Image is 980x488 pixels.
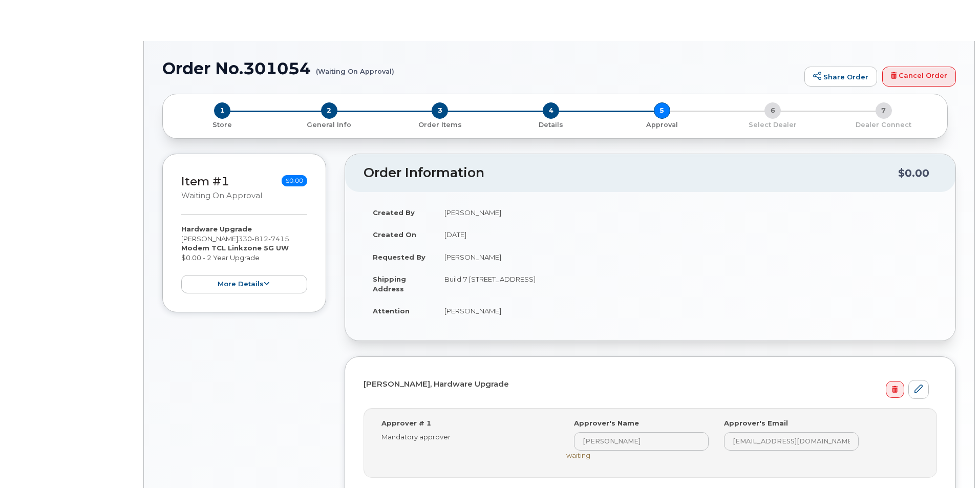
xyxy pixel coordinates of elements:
[162,59,799,77] h1: Order No.301054
[574,432,709,451] input: Input
[373,230,416,239] strong: Created On
[282,175,307,186] span: $0.00
[724,418,788,428] label: Approver's Email
[898,163,929,183] div: $0.00
[373,253,425,261] strong: Requested By
[435,223,937,246] td: [DATE]
[214,102,230,119] span: 1
[364,166,898,180] h2: Order Information
[435,300,937,322] td: [PERSON_NAME]
[181,225,252,233] strong: Hardware Upgrade
[432,102,448,119] span: 3
[175,120,270,130] p: Store
[500,120,603,130] p: Details
[252,235,268,243] span: 812
[321,102,337,119] span: 2
[389,120,492,130] p: Order Items
[181,224,307,293] div: [PERSON_NAME] $0.00 - 2 Year Upgrade
[496,119,607,130] a: 4 Details
[274,119,385,130] a: 2 General Info
[385,119,496,130] a: 3 Order Items
[364,380,929,389] h4: [PERSON_NAME], Hardware Upgrade
[181,191,262,200] small: Waiting On Approval
[316,59,394,75] small: (Waiting On Approval)
[181,244,289,252] strong: Modem TCL Linkzone 5G UW
[543,102,559,119] span: 4
[435,246,937,268] td: [PERSON_NAME]
[268,235,289,243] span: 7415
[804,67,877,87] a: Share Order
[435,201,937,224] td: [PERSON_NAME]
[373,307,410,315] strong: Attention
[181,275,307,294] button: more details
[566,451,590,459] span: waiting
[238,235,289,243] span: 330
[171,119,274,130] a: 1 Store
[181,174,229,188] a: Item #1
[381,418,431,428] label: Approver # 1
[278,120,381,130] p: General Info
[373,275,406,293] strong: Shipping Address
[882,67,956,87] a: Cancel Order
[574,418,639,428] label: Approver's Name
[435,268,937,300] td: Build 7 [STREET_ADDRESS]
[373,208,415,217] strong: Created By
[724,432,859,451] input: Input
[381,432,551,442] div: Mandatory approver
